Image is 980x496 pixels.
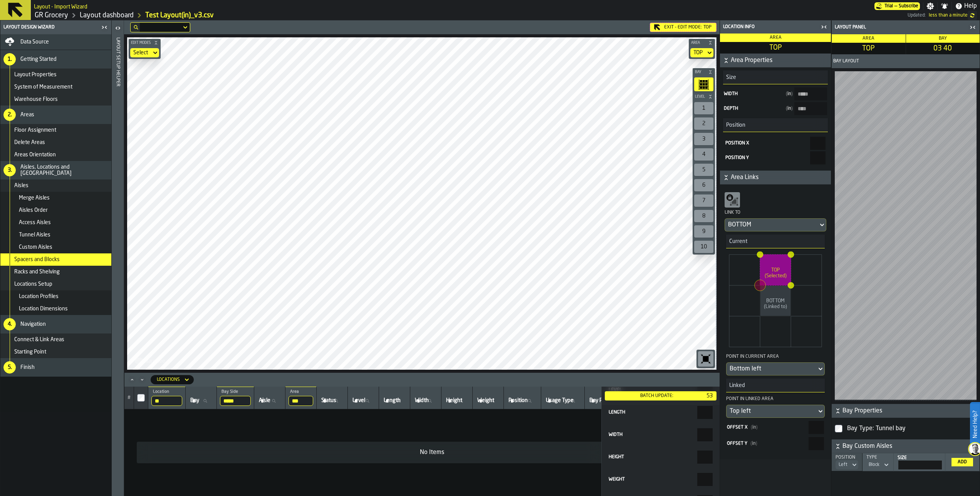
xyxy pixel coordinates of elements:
div: button-toolbar-undefined [696,350,715,368]
div: Point in linked areaDropdownMenuValue-topLeft [726,395,825,418]
div: button-toolbar-undefined [693,76,715,93]
span: Size [723,74,736,80]
span: label [352,397,365,404]
div: Layout panel [833,25,967,30]
div: No Items [143,448,722,457]
span: Height [609,455,624,459]
tspan: TOP [771,268,780,273]
span: Position [723,122,745,128]
li: menu Delete Areas [0,136,111,149]
span: Help [964,2,977,11]
span: Areas [20,112,34,118]
span: in [751,425,758,430]
div: button-toolbar-undefined [693,239,715,255]
span: Offset X [727,425,748,430]
span: label [546,397,574,404]
li: menu Data Source [0,34,111,50]
button: button- [720,171,831,184]
label: button-toggle-Settings [923,2,937,10]
li: menu Location Dimensions [0,303,111,315]
div: DropdownMenuValue-BOTTOM [728,220,815,230]
input: label [151,396,182,406]
tag: 53 [706,393,713,399]
div: button-toolbar-undefined [693,193,715,208]
span: Floor Assignment [14,127,56,133]
div: Exit - Edit Mode: [650,23,717,32]
span: label [190,397,199,404]
div: 8 [694,210,713,222]
button: button- [129,39,161,47]
header: Layout Setup Helper [112,20,124,496]
span: Getting Started [20,56,57,62]
div: DropdownMenuValue-TOP [693,50,703,56]
header: Location Info [720,20,831,34]
div: button-toolbar-undefined [693,147,715,162]
li: menu Aisles Order [0,204,111,216]
div: Location Info [722,24,819,30]
div: button-toolbar-undefined [693,224,715,239]
label: input-value-Width [723,87,828,101]
div: 3 [694,133,713,145]
span: Area [770,35,782,40]
li: menu Areas [0,106,111,124]
li: menu Locations Setup [0,278,111,290]
li: menu Connect & Link Areas [0,333,111,346]
a: link-to-/wh/i/e451d98b-95f6-4604-91ff-c80219f9c36d/pricing/ [874,2,920,10]
div: DropdownMenuValue-locations [151,375,194,384]
span: label [153,389,169,394]
span: TOP [703,25,712,30]
li: menu Custom Aisles [0,241,111,253]
div: Layout Setup Helper [115,36,121,494]
span: Spacers and Blocks [14,256,60,263]
span: ( [750,441,752,446]
div: Link toDropdownMenuValue-BOTTOM [725,191,826,231]
input: label [544,396,581,406]
span: Layout Properties [14,72,57,78]
button: Minimize [138,376,147,384]
span: Area [690,41,706,45]
div: 5 [694,164,713,176]
div: DropdownMenuValue-locations [157,377,180,382]
li: menu Finish [0,358,111,377]
span: Merge Aisles [19,195,50,201]
input: react-aria8497742300-:r294: react-aria8497742300-:r294: [898,461,942,469]
li: menu Access Aisles [0,216,111,229]
span: Tunnel Aisles [19,232,50,238]
span: label [589,397,619,404]
h3: title-section-Size [723,70,828,84]
label: InputCheckbox-label-react-aria8497742300-:r292: [835,421,977,436]
div: button-toolbar-undefined [693,101,715,116]
h3: title-section-Current [726,235,825,248]
div: DropdownMenuValue-bottomLeft [730,364,814,374]
span: Connect & Link Areas [14,337,64,343]
label: button-toggle-Open [112,22,123,36]
span: Position X [725,141,749,146]
input: label [351,396,376,406]
input: label [413,396,438,406]
input: InputCheckbox-label-react-aria8497742300-:r28d: [137,394,145,402]
div: DropdownMenuValue- [839,462,847,468]
div: Position [834,455,858,460]
a: link-to-/wh/i/e451d98b-95f6-4604-91ff-c80219f9c36d/designer [80,11,134,20]
button: button- [832,404,980,418]
div: button-toolbar-undefined [693,131,715,147]
div: 5. [3,361,16,374]
div: DropdownMenuValue-topLeft [730,407,814,416]
span: Position Y [725,156,749,160]
span: Subscribe [899,3,918,9]
span: Aisles Order [19,207,48,213]
label: locationLength [608,406,713,419]
button: Maximize [128,376,137,384]
div: Point in current areaDropdownMenuValue-bottomLeft [726,353,825,375]
input: label [320,396,344,406]
a: logo-header [129,353,172,368]
button: button-Add [951,458,973,466]
label: react-aria8497742300-:r286: [725,137,826,150]
div: Type [865,455,889,460]
span: Racks and Shelving [14,269,60,275]
span: ( [786,106,787,111]
span: Weight [609,477,625,482]
span: Size [898,456,907,460]
span: in [786,106,793,111]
